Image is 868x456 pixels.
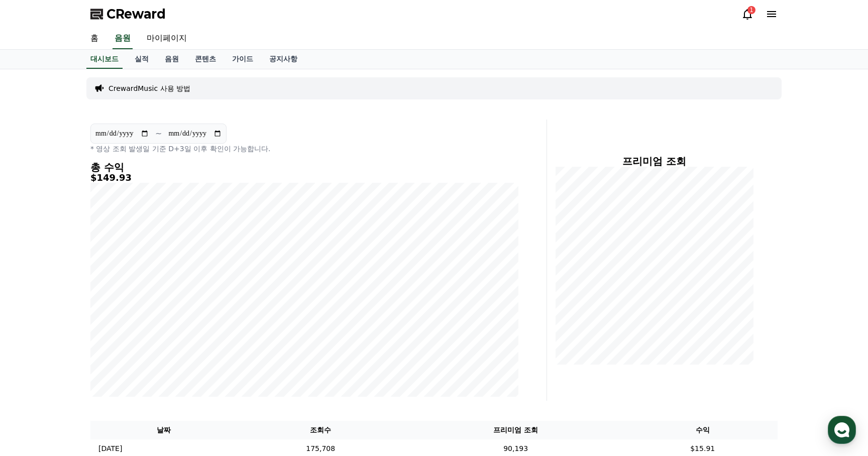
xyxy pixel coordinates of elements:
a: CrewardMusic 사용 방법 [108,83,190,93]
p: [DATE] [98,443,122,454]
a: 실적 [127,50,157,69]
a: 음원 [113,28,133,49]
a: CReward [90,6,166,22]
h4: 총 수익 [90,162,518,173]
a: 홈 [82,28,106,49]
th: 수익 [627,421,778,439]
th: 프리미엄 조회 [404,421,628,439]
span: CReward [106,6,166,22]
a: 대시보드 [86,50,123,69]
h5: $149.93 [90,173,518,183]
th: 조회수 [238,421,404,439]
a: 가이드 [224,50,261,69]
div: 1 [747,6,755,14]
a: 마이페이지 [139,28,195,49]
p: ~ [155,128,162,140]
a: 음원 [157,50,187,69]
h4: 프리미엄 조회 [555,156,753,167]
a: 콘텐츠 [187,50,224,69]
a: 공지사항 [261,50,305,69]
p: * 영상 조회 발생일 기준 D+3일 이후 확인이 가능합니다. [90,144,518,154]
th: 날짜 [90,421,238,439]
a: 1 [741,8,753,20]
